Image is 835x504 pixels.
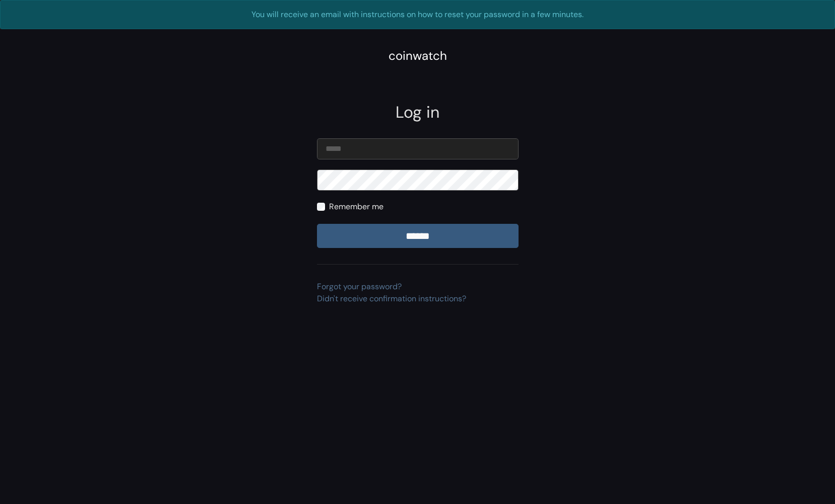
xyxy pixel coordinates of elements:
[317,103,519,122] h2: Log in
[389,52,447,62] a: coinwatch
[317,293,466,304] a: Didn't receive confirmation instructions?
[317,281,402,292] a: Forgot your password?
[389,47,447,65] div: coinwatch
[329,201,383,213] label: Remember me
